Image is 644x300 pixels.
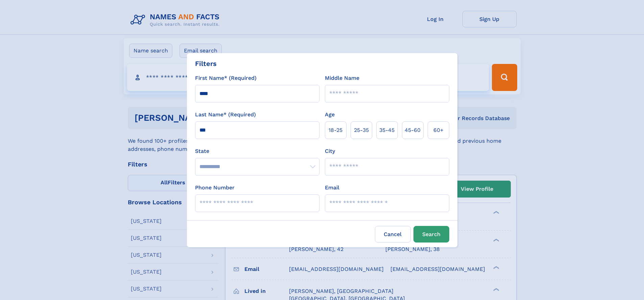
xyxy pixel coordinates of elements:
[329,126,342,134] span: 18‑25
[413,226,449,243] button: Search
[375,226,411,243] label: Cancel
[325,147,335,155] label: City
[195,147,319,155] label: State
[195,59,217,69] div: Filters
[325,74,359,82] label: Middle Name
[379,126,395,134] span: 35‑45
[405,126,421,134] span: 45‑60
[195,184,235,192] label: Phone Number
[433,126,444,134] span: 60+
[325,184,339,192] label: Email
[325,111,335,119] label: Age
[354,126,369,134] span: 25‑35
[195,111,256,119] label: Last Name* (Required)
[195,74,257,82] label: First Name* (Required)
